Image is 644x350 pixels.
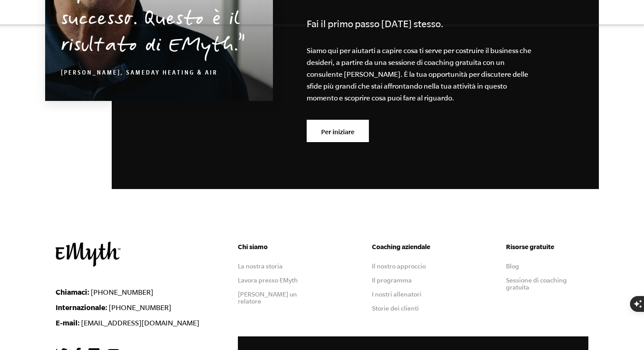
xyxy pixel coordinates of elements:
a: Il nostro approccio [372,263,426,270]
font: Risorse gratuite [506,243,554,250]
img: EMyth [56,242,120,267]
a: [PERSON_NAME] un relatore [238,291,297,305]
a: [PHONE_NUMBER] [91,288,153,296]
a: Storie dei clienti [372,305,419,312]
font: Chi siamo [238,243,268,250]
a: Lavora presso EMyth [238,277,298,284]
a: Blog [506,263,519,270]
a: La nostra storia [238,263,283,270]
font: Internazionale: [56,303,107,311]
font: Per iniziare [321,128,354,135]
font: E-mail: [56,318,80,327]
font: Chiamaci: [56,288,89,296]
font: Siamo qui per aiutarti a capire cosa ti serve per costruire il business che desideri, a partire d... [307,46,531,102]
a: [EMAIL_ADDRESS][DOMAIN_NAME] [81,319,199,327]
font: Coaching aziendale [372,243,430,250]
font: [PERSON_NAME], SameDay Heating & Air [61,70,218,77]
a: I nostri allenatori [372,291,421,298]
a: Per iniziare [307,120,369,142]
a: [PHONE_NUMBER] [109,304,171,311]
a: Il programma [372,277,412,284]
a: Sessione di coaching gratuita [506,277,567,291]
